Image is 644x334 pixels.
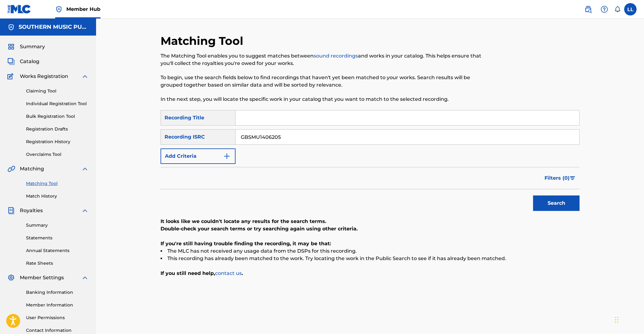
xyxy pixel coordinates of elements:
span: Royalties [20,207,43,214]
h2: Matching Tool [161,34,246,48]
img: expand [81,73,89,80]
img: Accounts [7,24,15,31]
button: Add Criteria [161,148,236,164]
a: contact us [215,270,242,276]
p: If you still need help, . [161,270,580,277]
img: MLC Logo [7,5,31,14]
span: Filters ( 0 ) [545,174,570,182]
img: Top Rightsholder [55,6,63,13]
img: help [601,6,608,13]
img: filter [570,176,575,180]
a: Banking Information [26,289,89,296]
span: Summary [20,43,45,50]
button: Search [533,195,580,211]
iframe: Resource Center [627,226,644,277]
a: Claiming Tool [26,88,89,94]
span: Works Registration [20,73,68,80]
li: The MLC has not received any usage data from the DSPs for this recording. [161,247,580,255]
img: Works Registration [7,73,15,80]
p: The Matching Tool enables you to suggest matches between and works in your catalog. This helps en... [161,52,483,67]
img: Summary [7,43,15,50]
img: expand [81,207,89,214]
img: Matching [7,165,15,173]
p: If you're still having trouble finding the recording, it may be that: [161,240,580,247]
li: This recording has already been matched to the work. Try locating the work in the Public Search t... [161,255,580,262]
div: User Menu [624,3,637,15]
a: Match History [26,193,89,199]
a: Statements [26,235,89,241]
a: Contact Information [26,327,89,334]
a: Registration History [26,139,89,145]
p: Double-check your search terms or try searching again using other criteria. [161,225,580,233]
a: User Permissions [26,315,89,321]
div: Notifications [614,6,620,12]
a: SummarySummary [7,43,45,50]
a: Summary [26,222,89,229]
img: expand [81,274,89,281]
img: expand [81,165,89,173]
a: Registration Drafts [26,126,89,132]
img: search [584,6,592,13]
a: Overclaims Tool [26,151,89,158]
img: 9d2ae6d4665cec9f34b9.svg [223,152,231,160]
div: Help [598,3,611,15]
span: Matching [20,165,44,173]
span: Member Hub [66,6,100,13]
div: Drag [615,310,619,329]
a: Rate Sheets [26,260,89,267]
p: In the next step, you will locate the specific work in your catalog that you want to match to the... [161,96,483,103]
p: To begin, use the search fields below to find recordings that haven't yet been matched to your wo... [161,74,483,89]
h5: SOUTHERN MUSIC PUB CO INC [19,24,89,31]
img: Catalog [7,58,15,65]
a: sound recordings [314,53,358,59]
form: Search Form [161,110,580,214]
a: Annual Statements [26,247,89,254]
img: Member Settings [7,274,15,281]
p: It looks like we couldn't locate any results for the search terms. [161,218,580,225]
span: Catalog [20,58,39,65]
iframe: Chat Widget [613,304,644,334]
a: Member Information [26,302,89,308]
span: Member Settings [20,274,64,281]
a: Individual Registration Tool [26,101,89,107]
button: Filters (0) [541,170,580,186]
img: Royalties [7,207,15,214]
a: Bulk Registration Tool [26,113,89,120]
a: CatalogCatalog [7,58,39,65]
a: Public Search [582,3,594,15]
a: Matching Tool [26,180,89,187]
